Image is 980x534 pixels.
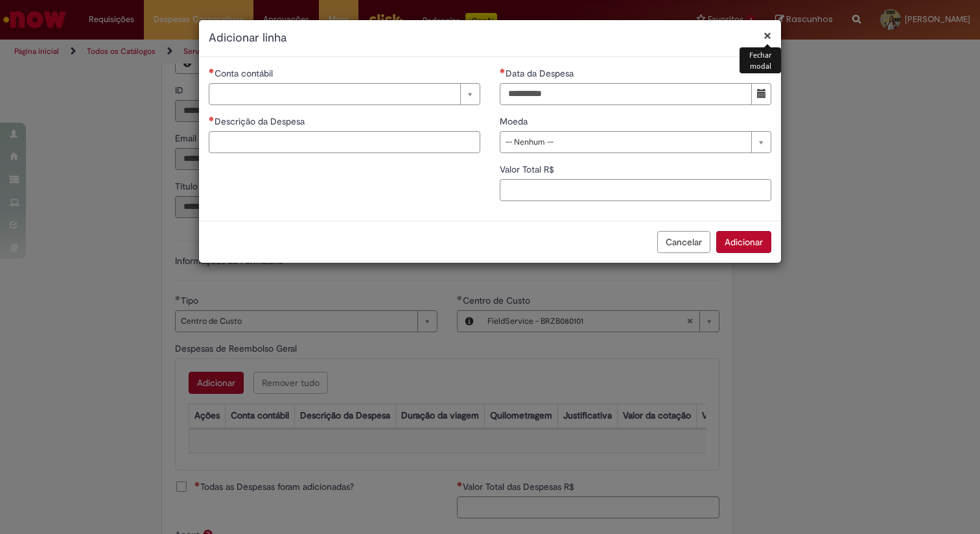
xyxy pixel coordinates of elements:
span: Necessários - Conta contábil [215,67,275,79]
span: Necessários [500,68,506,73]
input: Valor Total R$ [500,179,771,201]
input: Descrição da Despesa [209,131,480,153]
span: Valor Total R$ [500,164,557,175]
span: Necessários [209,116,215,121]
span: Data da Despesa [506,67,576,79]
span: Descrição da Despesa [215,115,307,127]
span: -- Nenhum -- [506,132,745,152]
h2: Adicionar linha [209,30,771,47]
a: Limpar campo Conta contábil [209,83,480,105]
button: Adicionar [716,231,771,253]
button: Mostrar calendário para Data da Despesa [751,83,771,105]
span: Necessários [209,68,215,73]
input: Data da Despesa [500,83,752,105]
div: Fechar modal [740,47,781,73]
button: Fechar modal [764,29,771,42]
span: Moeda [500,115,530,127]
button: Cancelar [657,231,710,253]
